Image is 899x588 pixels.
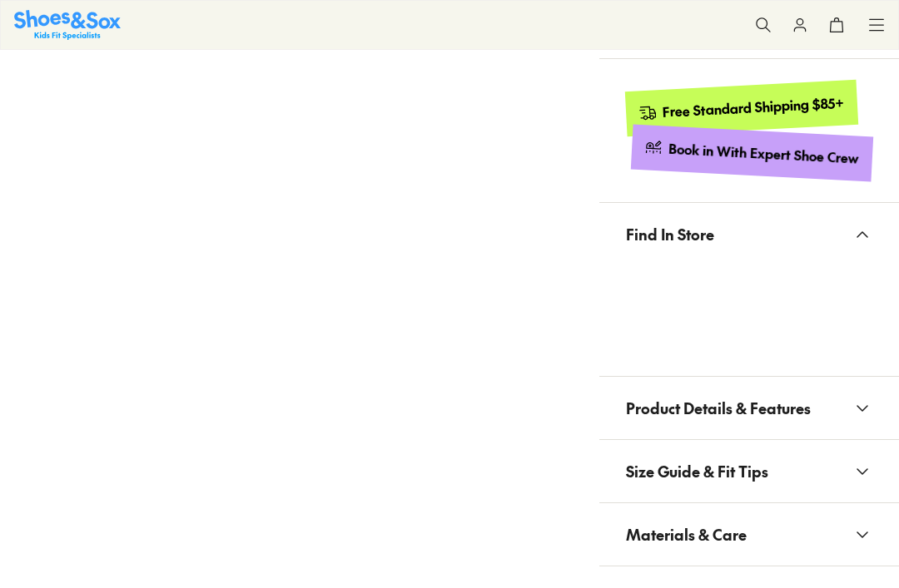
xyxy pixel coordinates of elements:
div: Book in With Expert Shoe Crew [668,140,860,168]
a: Shoes & Sox [14,10,121,39]
span: Materials & Care [626,510,747,559]
span: Size Guide & Fit Tips [626,447,768,496]
button: Materials & Care [599,503,899,566]
span: Find In Store [626,210,714,259]
img: SNS_Logo_Responsive.svg [14,10,121,39]
button: Size Guide & Fit Tips [599,440,899,502]
div: Free Standard Shipping $85+ [663,94,845,121]
span: Product Details & Features [626,383,811,432]
iframe: Find in Store [626,265,872,356]
a: Book in With Expert Shoe Crew [631,125,873,182]
button: Find In Store [599,203,899,265]
button: Product Details & Features [599,377,899,439]
a: Free Standard Shipping $85+ [625,80,858,136]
